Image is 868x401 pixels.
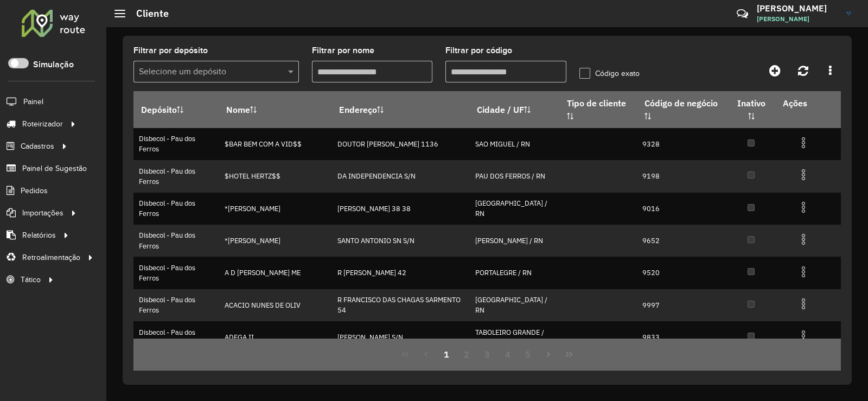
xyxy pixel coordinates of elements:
td: 9652 [637,225,727,257]
th: Ações [775,92,840,114]
label: Filtrar por depósito [133,44,208,57]
td: [PERSON_NAME] 38 38 [331,193,469,225]
button: 3 [477,344,497,365]
td: [PERSON_NAME] S/N [331,321,469,353]
td: Disbecol - Pau dos Ferros [133,128,219,160]
span: Importações [22,207,63,219]
td: 9016 [637,193,727,225]
span: Roteirizador [22,118,63,130]
th: Inativo [727,92,775,128]
span: Tático [21,274,41,285]
td: DA INDEPENDENCIA S/N [331,160,469,192]
td: DOUTOR [PERSON_NAME] 1136 [331,128,469,160]
th: Endereço [331,92,469,128]
td: [PERSON_NAME] / RN [469,225,559,257]
td: 9997 [637,289,727,321]
td: Disbecol - Pau dos Ferros [133,289,219,321]
td: ADEGA II [219,321,331,353]
button: 5 [518,344,539,365]
td: 9328 [637,128,727,160]
label: Código exato [579,68,640,79]
span: Retroalimentação [22,252,80,263]
td: Disbecol - Pau dos Ferros [133,160,219,192]
th: Nome [219,92,331,128]
span: Painel de Sugestão [22,163,87,174]
td: Disbecol - Pau dos Ferros [133,321,219,353]
th: Depósito [133,92,219,128]
td: Disbecol - Pau dos Ferros [133,225,219,257]
button: Last Page [559,344,579,365]
button: 1 [436,344,457,365]
h3: [PERSON_NAME] [757,3,838,14]
td: SANTO ANTONIO SN S/N [331,225,469,257]
td: $BAR BEM COM A VID$$ [219,128,331,160]
td: PORTALEGRE / RN [469,257,559,289]
td: 9833 [637,321,727,353]
th: Cidade / UF [469,92,559,128]
td: PAU DOS FERROS / RN [469,160,559,192]
h2: Cliente [125,8,169,20]
span: Painel [23,96,43,107]
button: 2 [456,344,477,365]
button: 4 [497,344,518,365]
span: [PERSON_NAME] [757,14,838,24]
td: [GEOGRAPHIC_DATA] / RN [469,289,559,321]
th: Tipo de cliente [560,92,637,128]
span: Cadastros [21,141,54,152]
a: Contato Rápido [731,2,754,26]
td: $HOTEL HERTZ$$ [219,160,331,192]
label: Filtrar por código [445,44,512,57]
td: TABOLEIRO GRANDE / RN [469,321,559,353]
td: *[PERSON_NAME] [219,225,331,257]
td: [GEOGRAPHIC_DATA] / RN [469,193,559,225]
span: Pedidos [21,185,48,196]
td: Disbecol - Pau dos Ferros [133,257,219,289]
td: 9198 [637,160,727,192]
td: 9520 [637,257,727,289]
td: R [PERSON_NAME] 42 [331,257,469,289]
label: Filtrar por nome [312,44,374,57]
td: Disbecol - Pau dos Ferros [133,193,219,225]
td: R FRANCISCO DAS CHAGAS SARMENTO 54 [331,289,469,321]
td: *[PERSON_NAME] [219,193,331,225]
span: Relatórios [22,230,56,241]
button: Next Page [538,344,559,365]
label: Simulação [33,58,74,71]
th: Código de negócio [637,92,727,128]
td: ACACIO NUNES DE OLIV [219,289,331,321]
td: SAO MIGUEL / RN [469,128,559,160]
td: A D [PERSON_NAME] ME [219,257,331,289]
